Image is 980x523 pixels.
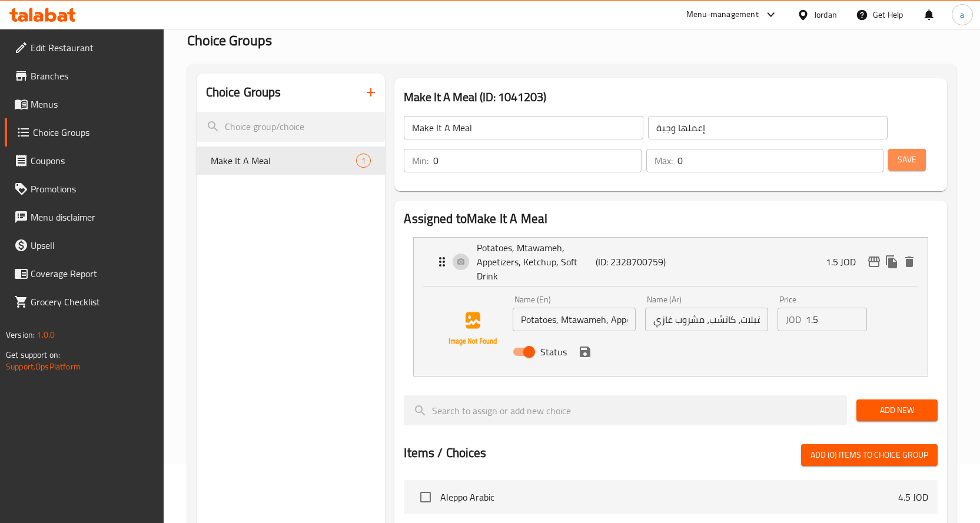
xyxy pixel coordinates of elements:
[187,27,272,54] span: Choice Groups
[576,343,594,361] button: save
[404,395,847,425] input: search
[686,8,759,22] div: Menu-management
[6,347,60,362] span: Get support on:
[206,84,281,101] h2: Choice Groups
[5,34,164,62] a: Edit Restaurant
[6,327,35,342] span: Version:
[898,490,928,504] p: 4.5 JOD
[197,112,386,142] input: search
[440,490,898,504] span: Aleppo Arabic
[888,149,926,171] button: Save
[655,154,673,168] p: Max:
[31,97,154,111] span: Menus
[404,232,938,381] li: ExpandPotatoes, Mtawameh, Appetizers, Ketchup, Soft DrinkName (En)Name (Ar)PriceJODStatussave
[826,255,865,269] p: 1.5 JOD
[856,399,938,421] button: Add New
[33,125,154,139] span: Choice Groups
[806,308,867,331] input: Please enter price
[31,238,154,252] span: Upsell
[404,88,938,106] h3: Make It A Meal (ID: 1041203)
[413,485,438,509] span: Select choice
[5,175,164,203] a: Promotions
[960,8,964,21] span: a
[513,308,636,331] input: Enter name En
[5,62,164,90] a: Branches
[801,444,938,466] button: Add (0) items to choice group
[412,154,428,168] p: Min:
[414,238,928,286] div: Expand
[883,253,901,271] button: duplicate
[645,308,768,331] input: Enter name Ar
[404,444,486,462] h2: Items / Choices
[356,154,371,168] div: Choices
[810,448,928,462] span: Add (0) items to choice group
[404,210,938,228] h2: Assigned to Make It A Meal
[6,359,81,374] a: Support.OpsPlatform
[31,267,154,281] span: Coverage Report
[5,231,164,259] a: Upsell
[211,154,357,168] span: Make It A Meal
[36,327,55,342] span: 1.0.0
[31,69,154,83] span: Branches
[31,41,154,55] span: Edit Restaurant
[5,203,164,231] a: Menu disclaimer
[477,241,596,283] p: Potatoes, Mtawameh, Appetizers, Ketchup, Soft Drink
[197,146,386,175] div: Make It A Meal1
[898,152,916,167] span: Save
[31,210,154,224] span: Menu disclaimer
[5,118,164,146] a: Choice Groups
[5,259,164,288] a: Coverage Report
[540,345,567,359] span: Status
[596,255,675,269] p: (ID: 2328700759)
[865,253,883,271] button: edit
[31,154,154,168] span: Coupons
[31,295,154,309] span: Grocery Checklist
[5,90,164,118] a: Menus
[901,253,918,271] button: delete
[31,182,154,196] span: Promotions
[435,291,510,367] img: Potatoes, Mtawameh, Appetizers, Ketchup, Soft Drink
[786,312,801,327] p: JOD
[5,146,164,175] a: Coupons
[357,155,370,166] span: 1
[5,288,164,316] a: Grocery Checklist
[814,8,837,21] div: Jordan
[866,403,928,418] span: Add New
